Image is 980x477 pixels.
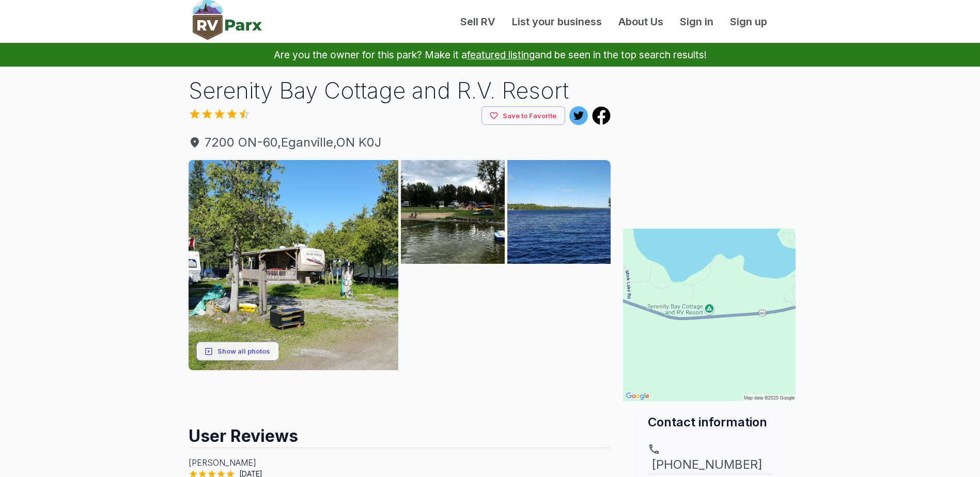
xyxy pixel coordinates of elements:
button: Show all photos [196,342,279,361]
img: AAcXr8pVfYVNsdk6zTVSOWByDPcjT1ACB91BetZ1s-mTE2t1wC8WjVq6nE1cUd-8LaVHF8nmtMvK_UCbpV938f2nlMltL9vt3... [401,266,505,370]
a: Sell RV [452,14,504,29]
button: Save to Favorite [481,106,565,125]
img: AAcXr8pEU-rXK0DYh8gtD-vYNVTZg6B_F2mYJgi2KIU377QtaVsAYnA1ifbD9q8NWk0sL8Gt9npRyfX3HxNaaXLvsj4oorKxv... [401,160,505,264]
img: AAcXr8qNoQR_2eKeS8fwTPnQHzyKBa_aWA4lrEi1Fw9Lu-zXOtLItJPntfDCYpw-Pqg1tHKdSLY1J9gIFIwcs9fTAym2tK8nM... [189,160,399,370]
a: featured listing [467,49,535,61]
img: AAcXr8qzjGSurtTWPO6pTFYv-PZ_dTmM0w99rweszNk2yNuiekI0-Nq1H_MjnVIn4R2ymw_F-EjLhk819isqMc0RKFXtmiDwL... [507,160,611,264]
h2: Contact information [648,414,771,431]
p: [PERSON_NAME] [189,456,611,469]
span: 7200 ON-60 , Eganville , ON K0J [189,133,611,152]
a: List your business [504,14,610,29]
img: AAcXr8pxaWRQMhCLY-jZvS9wVbfL_S5JOi3GUHZc-cmCkbm7VLh38MX33b_bAI3VcPTr1PInAqJK8Cmoro-ky3AM0BO_PKUU9... [507,266,611,370]
img: Map for Serenity Bay Cottage and R.V. Resort [623,229,796,401]
h2: User Reviews [189,417,611,448]
p: Are you the owner for this park? Make it a and be seen in the top search results! [12,43,968,67]
iframe: Advertisement [623,75,796,204]
a: 7200 ON-60,Eganville,ON K0J [189,133,611,152]
a: Sign in [672,14,722,29]
a: About Us [610,14,672,29]
iframe: Advertisement [189,370,611,417]
a: Sign up [722,14,775,29]
h1: Serenity Bay Cottage and R.V. Resort [189,75,611,106]
a: [PHONE_NUMBER] [648,443,771,474]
